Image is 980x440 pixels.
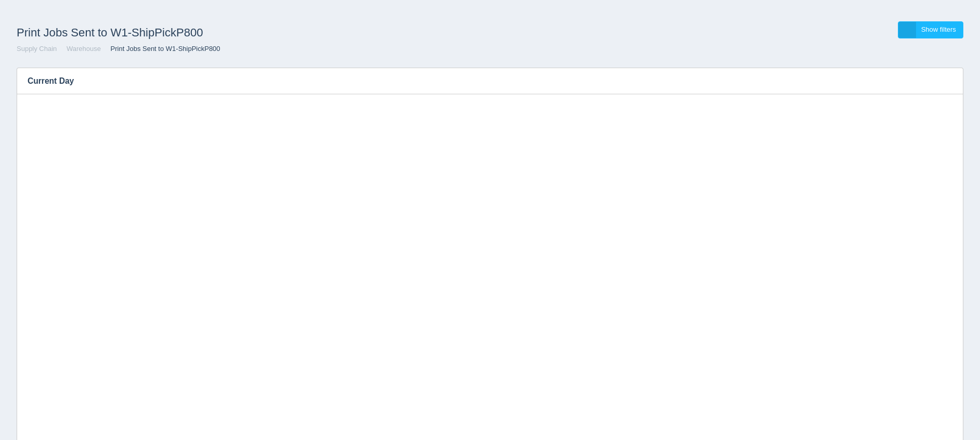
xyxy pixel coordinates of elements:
a: Show filters [898,21,963,38]
a: Warehouse [67,45,101,53]
span: Show filters [921,25,956,33]
li: Print Jobs Sent to W1-ShipPickP800 [103,44,220,54]
a: Supply Chain [17,45,57,53]
h3: Current Day [17,68,931,94]
h1: Print Jobs Sent to W1-ShipPickP800 [17,21,490,44]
